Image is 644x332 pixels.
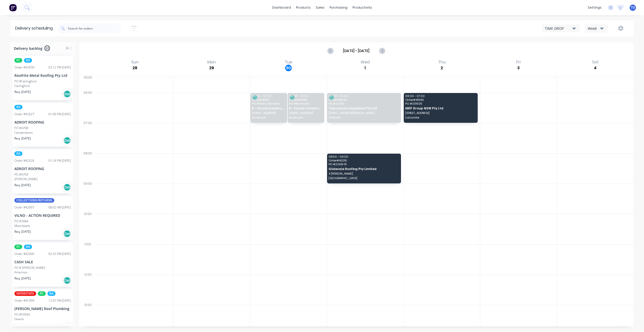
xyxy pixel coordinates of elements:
[14,105,22,109] span: RA
[208,65,215,71] div: 29
[48,158,71,163] div: 01:24 PM [DATE]
[515,65,522,71] div: 3
[14,224,71,228] div: Moorebank
[283,60,294,65] div: Tue
[24,245,32,249] span: RA
[289,111,323,114] span: [STREET_ADDRESS]
[24,58,32,63] span: RA
[289,98,323,101] span: Order # 41982
[252,107,285,110] span: B - Struck Constructions Pty Ltd T/A BRC
[131,65,138,71] div: 28
[14,120,71,125] div: ADROIT ROOFING
[289,102,323,105] span: PO # Brookvale
[14,79,36,84] div: PO #Carlingford
[359,60,371,65] div: Wed
[48,205,71,210] div: 08:02 AM [DATE]
[362,65,368,71] div: 1
[14,259,71,265] div: CASH SALE
[289,107,323,110] span: B - Struck Constructions Pty Ltd T/A BRC
[44,45,50,51] span: 22
[588,26,602,31] div: Week
[14,198,54,203] span: COLLECTIONS/RETURNS
[252,111,285,114] span: [STREET_ADDRESS]
[542,25,580,32] button: TIME DROP
[14,276,31,281] span: Req. [DATE]
[405,98,476,101] span: Order # 41965
[63,277,71,284] div: Del
[405,111,476,114] span: [STREET_ADDRESS]
[313,4,327,11] div: sales
[405,116,476,119] span: Lidcombe
[252,102,285,105] span: PO # Metro Samples
[14,73,71,78] div: Roofrite Metal Roofing Pty Ltd
[329,107,399,110] span: Thermacon Insulation Pty Ltd
[327,4,350,11] div: purchasing
[545,26,572,31] div: TIME DROP
[329,111,399,114] span: [STREET_ADDRESS][PERSON_NAME]
[14,245,22,249] span: PC
[48,65,71,70] div: 02:12 PM [DATE]
[14,306,71,311] div: [PERSON_NAME] Roof Plumbing
[63,90,71,98] div: Del
[405,102,476,105] span: PO # 201625
[350,4,374,11] div: productivity
[14,219,28,224] div: PO #3484
[592,65,599,71] div: 4
[293,4,313,11] div: products
[63,230,71,238] div: Del
[515,60,522,65] div: Fri
[79,150,96,181] div: 08:00
[68,23,121,33] input: Search for orders
[14,126,28,130] div: PO #A708
[38,291,46,296] span: PC
[47,291,56,296] span: RA
[329,159,399,162] span: Order # 42015
[206,60,217,65] div: Mon
[329,116,399,119] span: KEWDALE
[329,102,399,105] span: PO # 22280
[14,252,34,256] div: Order # 42000
[405,94,476,98] span: 06:00 - 07:00
[14,266,45,270] div: PO # [PERSON_NAME]
[285,65,292,71] div: 30
[437,60,447,65] div: Thu
[329,172,399,175] span: 4 [PERSON_NAME]
[14,172,28,177] div: PO #A709
[289,116,323,119] span: Brookvale
[48,112,71,116] div: 01:00 PM [DATE]
[329,163,399,166] span: PO # 2268-19
[289,94,323,98] span: 06:00 - 07:00
[329,94,399,98] span: 06:00 - 07:00
[252,116,285,119] span: Brookvale
[329,98,399,101] span: Order # 41642
[14,323,31,327] span: Req. [DATE]
[14,90,31,94] span: Req. [DATE]
[79,211,96,241] div: 10:00
[48,252,71,256] div: 02:53 PM [DATE]
[14,58,22,63] span: PC
[405,107,476,110] span: MRP Group NSW Pty Ltd
[63,183,71,191] div: Del
[14,166,71,171] div: ADROIT ROOFING
[14,312,30,317] div: PO #50964
[439,65,445,71] div: 2
[79,120,96,150] div: 07:00
[270,4,293,11] a: dashboard
[631,5,635,10] span: TO
[329,155,399,158] span: 08:00 - 09:00
[79,181,96,211] div: 09:00
[14,65,34,70] div: Order # 42030
[591,60,600,65] div: Sat
[14,112,34,116] div: Order # 42027
[79,90,96,120] div: 06:00
[14,298,34,303] div: Order # 41999
[79,241,96,272] div: 11:00
[63,323,71,331] div: Del
[14,46,42,51] span: Delivery backlog
[79,272,96,302] div: 12:00
[329,177,399,180] span: [GEOGRAPHIC_DATA]
[585,4,604,11] div: settings
[79,75,96,90] div: 05:30
[14,84,71,88] div: Carlingford
[48,298,71,303] div: 12:07 PM [DATE]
